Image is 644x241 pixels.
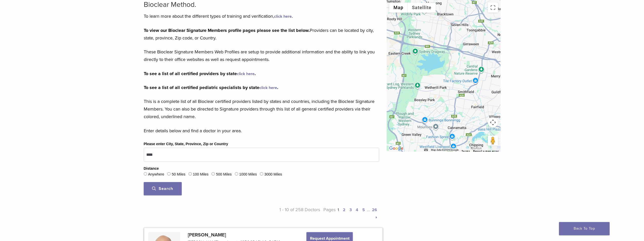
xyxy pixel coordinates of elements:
button: Map camera controls [488,117,498,127]
button: Show satellite imagery [408,3,436,13]
a: 5 [362,207,365,212]
a: 4 [356,207,358,212]
a: click here [274,14,292,19]
button: Drag Pegman onto the map to open Street View [488,136,498,146]
label: Anywhere [148,172,164,177]
label: 100 Miles [193,172,209,177]
button: Show street map [389,3,408,13]
label: Please enter City, State, Province, Zip or Country [144,141,228,147]
img: Google [388,145,405,152]
a: Open this area in Google Maps (opens a new window) [388,145,405,152]
button: Search [144,182,182,195]
legend: Distance [144,166,159,171]
span: … [367,207,370,212]
a: Report a map error [473,150,499,152]
button: Keyboard shortcuts [424,148,428,152]
label: 1000 Miles [239,172,257,177]
a: 1 [338,207,339,212]
button: Toggle fullscreen view [488,3,498,13]
a: 26 [372,207,377,212]
a: 2 [343,207,345,212]
strong: To view our Bioclear Signature Members profile pages please see the list below. [144,28,310,33]
p: Providers can be located by city, state, province, Zip code, or Country. [144,27,379,42]
strong: To see a list of all certified providers by state . [144,71,256,76]
span: Map data ©2025 Google [431,148,459,151]
label: 500 Miles [216,172,232,177]
p: Pages [320,206,379,221]
a: click here [259,85,277,90]
a: click here [237,71,255,76]
p: 1 - 10 of 258 Doctors [261,206,320,221]
a: Terms (opens in new tab) [462,150,470,153]
span: Search [152,186,173,191]
label: 50 Miles [172,172,185,177]
a: Back To Top [559,222,610,235]
label: 3000 Miles [264,172,282,177]
p: To learn more about the different types of training and verification, . [144,12,379,20]
p: This is a complete list of all Bioclear certified providers listed by states and countries, inclu... [144,98,379,120]
a: 3 [349,207,352,212]
p: These Bioclear Signature Members Web Profiles are setup to provide additional information and the... [144,48,379,63]
strong: To see a list of all certified pediatric specialists by state . [144,85,278,90]
p: Enter details below and find a doctor in your area. [144,127,379,135]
